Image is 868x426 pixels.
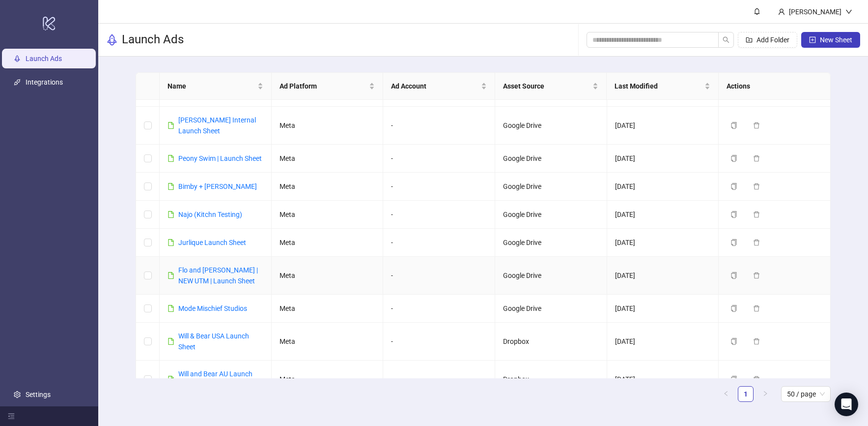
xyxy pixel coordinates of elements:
[607,145,719,173] td: [DATE]
[738,32,797,48] button: Add Folder
[778,8,785,15] span: user
[615,81,702,91] span: Last Modified
[607,257,719,295] td: [DATE]
[178,304,247,312] a: Mode Mischief Studios
[26,78,63,86] a: Integrations
[785,6,845,17] div: [PERSON_NAME]
[495,361,607,398] td: Dropbox
[730,272,737,279] span: copy
[272,257,384,295] td: Meta
[160,73,272,100] th: Name
[272,229,384,257] td: Meta
[272,201,384,229] td: Meta
[756,36,789,44] span: Add Folder
[845,8,852,15] span: down
[718,386,734,402] li: Previous Page
[730,155,737,162] span: copy
[26,55,62,62] a: Launch Ads
[383,295,495,323] td: -
[26,391,51,398] a: Settings
[106,34,118,46] span: rocket
[730,338,737,345] span: copy
[8,413,15,420] span: menu-fold
[383,145,495,173] td: -
[607,229,719,257] td: [DATE]
[495,229,607,257] td: Google Drive
[495,323,607,361] td: Dropbox
[168,183,174,190] span: file
[495,295,607,323] td: Google Drive
[178,370,252,389] a: Will and Bear AU Launch Sheet
[272,107,384,145] td: Meta
[122,32,184,48] h3: Launch Ads
[719,73,831,100] th: Actions
[723,391,729,396] span: left
[809,36,816,43] span: plus-square
[495,201,607,229] td: Google Drive
[272,173,384,201] td: Meta
[503,81,591,91] span: Asset Source
[753,272,760,279] span: delete
[746,36,753,43] span: folder-add
[178,116,256,135] a: [PERSON_NAME] Internal Launch Sheet
[820,36,852,44] span: New Sheet
[168,376,174,383] span: file
[168,338,174,345] span: file
[607,361,719,398] td: [DATE]
[753,122,760,129] span: delete
[495,257,607,295] td: Google Drive
[730,305,737,312] span: copy
[168,155,174,162] span: file
[168,122,174,129] span: file
[383,107,495,145] td: -
[280,81,367,91] span: Ad Platform
[178,183,257,190] a: Bimby + [PERSON_NAME]
[730,376,737,383] span: copy
[178,266,258,285] a: Flo and [PERSON_NAME] | NEW UTM | Launch Sheet
[738,386,754,402] li: 1
[754,8,760,15] span: bell
[753,155,760,162] span: delete
[495,173,607,201] td: Google Drive
[272,145,384,173] td: Meta
[272,295,384,323] td: Meta
[495,73,607,100] th: Asset Source
[607,201,719,229] td: [DATE]
[383,361,495,398] td: -
[178,211,242,218] a: Najo (Kitchn Testing)
[607,173,719,201] td: [DATE]
[753,211,760,218] span: delete
[607,323,719,361] td: [DATE]
[383,323,495,361] td: -
[730,211,737,218] span: copy
[753,376,760,383] span: delete
[383,201,495,229] td: -
[757,386,773,402] button: right
[178,154,262,162] a: Peony Swim | Launch Sheet
[168,239,174,246] span: file
[607,295,719,323] td: [DATE]
[753,338,760,345] span: delete
[383,173,495,201] td: -
[272,361,384,398] td: Meta
[835,393,858,416] div: Open Intercom Messenger
[781,386,831,402] div: Page Size
[607,107,719,145] td: [DATE]
[753,239,760,246] span: delete
[730,183,737,190] span: copy
[495,145,607,173] td: Google Drive
[178,239,246,246] a: Jurlique Launch Sheet
[168,81,255,91] span: Name
[730,122,737,129] span: copy
[753,305,760,312] span: delete
[383,257,495,295] td: -
[178,332,249,351] a: Will & Bear USA Launch Sheet
[168,272,174,279] span: file
[168,211,174,218] span: file
[723,36,729,43] span: search
[762,391,768,396] span: right
[272,73,384,100] th: Ad Platform
[718,386,734,402] button: left
[738,387,753,401] a: 1
[495,107,607,145] td: Google Drive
